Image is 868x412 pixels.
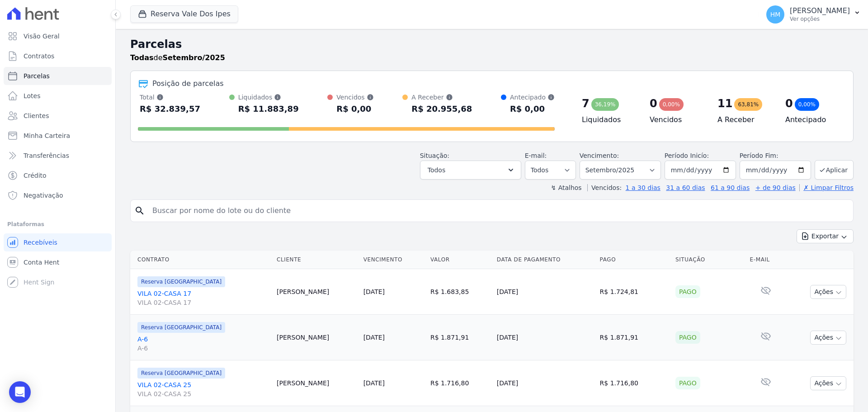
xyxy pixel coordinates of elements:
[587,184,622,191] label: Vencidos:
[675,285,700,298] div: Pago
[596,360,672,406] td: R$ 1.716,80
[626,184,660,191] a: 1 a 30 dias
[7,219,108,230] div: Plataformas
[650,96,657,111] div: 0
[137,276,225,287] span: Reserva [GEOGRAPHIC_DATA]
[137,389,269,398] span: VILA 02-CASA 25
[24,91,41,100] span: Lotes
[411,93,472,102] div: A Receber
[4,233,112,251] a: Recebíveis
[666,184,705,191] a: 31 a 60 dias
[24,32,60,41] span: Visão Geral
[665,152,709,159] label: Período Inicío:
[24,52,54,61] span: Contratos
[427,251,493,269] th: Valor
[596,269,672,315] td: R$ 1.724,81
[427,269,493,315] td: R$ 1.683,85
[717,114,771,125] h4: A Receber
[137,298,269,307] span: VILA 02-CASA 17
[24,151,69,160] span: Transferências
[420,161,521,180] button: Todos
[238,102,299,116] div: R$ 11.883,89
[4,107,112,125] a: Clientes
[493,315,596,360] td: [DATE]
[238,93,299,102] div: Liquidados
[130,5,238,23] button: Reserva Vale Dos Ipes
[363,379,385,387] a: [DATE]
[427,315,493,360] td: R$ 1.871,91
[770,11,781,18] span: HM
[24,71,50,81] span: Parcelas
[130,36,854,52] h2: Parcelas
[675,331,700,344] div: Pago
[4,47,112,65] a: Contratos
[420,152,449,159] label: Situação:
[493,269,596,315] td: [DATE]
[591,98,619,111] div: 36,19%
[551,184,581,191] label: ↯ Atalhos
[659,98,684,111] div: 0,00%
[582,96,590,111] div: 7
[493,360,596,406] td: [DATE]
[137,344,269,353] span: A-6
[790,6,850,15] p: [PERSON_NAME]
[510,93,555,102] div: Antecipado
[137,322,225,333] span: Reserva [GEOGRAPHIC_DATA]
[24,171,47,180] span: Crédito
[785,96,793,111] div: 0
[810,376,846,390] button: Ações
[4,253,112,271] a: Conta Hent
[810,285,846,299] button: Ações
[273,360,360,406] td: [PERSON_NAME]
[810,331,846,345] button: Ações
[134,205,145,216] i: search
[785,114,839,125] h4: Antecipado
[130,52,225,63] p: de
[336,102,373,116] div: R$ 0,00
[582,114,635,125] h4: Liquidados
[596,315,672,360] td: R$ 1.871,91
[273,269,360,315] td: [PERSON_NAME]
[734,98,762,111] div: 63,81%
[427,360,493,406] td: R$ 1.716,80
[4,27,112,45] a: Visão Geral
[140,102,200,116] div: R$ 32.839,57
[4,186,112,204] a: Negativação
[4,166,112,185] a: Crédito
[675,377,700,389] div: Pago
[4,147,112,165] a: Transferências
[759,2,868,27] button: HM [PERSON_NAME] Ver opções
[596,251,672,269] th: Pago
[428,165,445,175] span: Todos
[137,335,269,353] a: A-6A-6
[137,380,269,398] a: VILA 02-CASA 25VILA 02-CASA 25
[755,184,796,191] a: + de 90 dias
[363,334,385,341] a: [DATE]
[152,78,224,89] div: Posição de parcelas
[493,251,596,269] th: Data de Pagamento
[163,53,225,62] strong: Setembro/2025
[525,152,547,159] label: E-mail:
[790,15,850,23] p: Ver opções
[24,191,63,200] span: Negativação
[24,131,70,140] span: Minha Carteira
[147,202,849,220] input: Buscar por nome do lote ou do cliente
[711,184,750,191] a: 61 a 90 dias
[130,251,273,269] th: Contrato
[137,368,225,379] span: Reserva [GEOGRAPHIC_DATA]
[746,251,786,269] th: E-mail
[4,67,112,85] a: Parcelas
[360,251,427,269] th: Vencimento
[799,184,854,191] a: ✗ Limpar Filtros
[717,96,732,111] div: 11
[411,102,472,116] div: R$ 20.955,68
[273,251,360,269] th: Cliente
[740,151,811,161] label: Período Fim:
[140,93,200,102] div: Total
[336,93,373,102] div: Vencidos
[4,87,112,105] a: Lotes
[24,238,57,247] span: Recebíveis
[9,381,31,403] div: Open Intercom Messenger
[672,251,746,269] th: Situação
[815,160,854,180] button: Aplicar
